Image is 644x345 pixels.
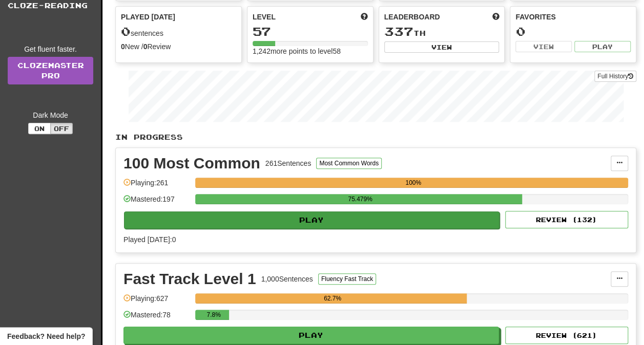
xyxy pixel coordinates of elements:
span: 0 [121,24,131,38]
button: Play [123,327,499,344]
div: Get fluent faster. [8,44,93,54]
span: Played [DATE] [121,12,175,22]
span: 337 [384,24,413,38]
div: sentences [121,25,236,38]
button: View [384,41,500,53]
button: On [28,123,51,134]
div: 1,000 Sentences [261,274,313,284]
div: Mastered: 197 [123,194,190,211]
div: Favorites [515,12,631,22]
button: Fluency Fast Track [318,273,376,285]
button: Off [50,123,73,134]
div: 261 Sentences [265,158,311,168]
div: Mastered: 78 [123,310,190,327]
div: 7.8% [198,310,229,320]
p: In Progress [115,132,636,142]
button: Review (621) [505,327,628,344]
div: 100 Most Common [123,156,260,171]
button: Most Common Words [316,158,382,169]
span: Level [253,12,276,22]
div: Playing: 627 [123,293,190,310]
div: Dark Mode [8,110,93,120]
div: 100% [198,178,628,188]
button: Play [124,211,500,229]
button: Review (132) [505,211,628,228]
button: View [515,41,572,52]
button: Full History [594,71,636,82]
div: Fast Track Level 1 [123,271,256,287]
div: 62.7% [198,293,467,304]
strong: 0 [121,42,125,51]
span: Played [DATE]: 0 [123,235,176,244]
span: Leaderboard [384,12,440,22]
button: Play [574,41,631,52]
div: 0 [515,25,631,38]
a: ClozemasterPro [8,57,93,84]
div: 57 [253,25,368,38]
span: This week in points, UTC [492,12,499,22]
div: 1,242 more points to level 58 [253,46,368,56]
span: Score more points to level up [361,12,368,22]
div: Playing: 261 [123,178,190,195]
span: Open feedback widget [7,331,85,341]
strong: 0 [143,42,148,51]
div: New / Review [121,41,236,52]
div: th [384,25,500,38]
div: 75.479% [198,194,522,204]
